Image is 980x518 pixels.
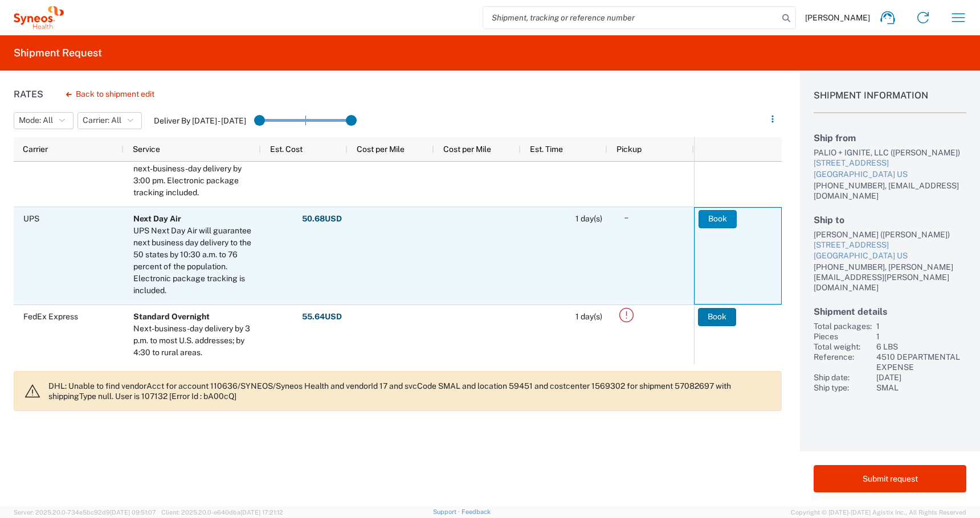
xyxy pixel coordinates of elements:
h1: Shipment Information [814,90,966,113]
div: 1 [876,321,966,331]
a: [STREET_ADDRESS][GEOGRAPHIC_DATA] US [814,240,966,262]
span: Est. Time [530,145,563,154]
button: Mode: All [14,112,73,129]
button: Back to shipment edit [57,84,164,104]
span: 1 day(s) [575,214,602,223]
div: Reference: [814,352,872,372]
input: Shipment, tracking or reference number [483,7,778,28]
button: Book [698,308,736,326]
span: Carrier: All [83,115,121,126]
button: Carrier: All [77,112,142,129]
span: Carrier [23,145,48,154]
div: PALIO + IGNITE, LLC ([PERSON_NAME]) [814,147,966,158]
b: Next Day Air [133,214,181,223]
a: [STREET_ADDRESS][GEOGRAPHIC_DATA] US [814,158,966,180]
div: When you need a package overnight that doesn't require morning delivery, UPS features next-busine... [133,127,256,199]
button: Submit request [814,465,966,492]
span: Est. Cost [270,145,303,154]
h2: Ship from [814,133,966,143]
div: 1 [876,331,966,342]
button: 50.68USD [301,210,342,228]
h2: Ship to [814,215,966,225]
div: [PERSON_NAME] ([PERSON_NAME]) [814,229,966,240]
a: Support [433,508,462,515]
div: Pieces [814,331,872,342]
div: [STREET_ADDRESS] [814,158,966,169]
strong: 55.64 USD [302,311,342,322]
div: 4510 DEPARTMENTAL EXPENSE [876,352,966,372]
h1: Rates [14,89,43,100]
div: Total packages: [814,321,872,331]
span: Server: 2025.20.0-734e5bc92d9 [14,509,156,516]
div: [PHONE_NUMBER], [EMAIL_ADDRESS][DOMAIN_NAME] [814,180,966,201]
span: UPS [23,214,39,223]
button: Book [699,210,737,228]
span: Mode: All [19,115,53,126]
span: [PERSON_NAME] [805,13,870,23]
span: [DATE] 17:21:12 [240,509,283,516]
div: [STREET_ADDRESS] [814,240,966,251]
button: 55.64USD [301,308,342,326]
p: DHL: Unable to find vendorAcct for account 110636/SYNEOS/Syneos Health and vendorId 17 and svcCod... [48,381,772,401]
a: Feedback [462,508,491,515]
div: [GEOGRAPHIC_DATA] US [814,169,966,180]
span: Copyright © [DATE]-[DATE] Agistix Inc., All Rights Reserved [791,507,966,517]
span: Client: 2025.20.0-e640dba [161,509,283,516]
div: Ship date: [814,372,872,383]
div: Ship type: [814,383,872,393]
div: UPS Next Day Air will guarantee next business day delivery to the 50 states by 10:30 a.m. to 76 p... [133,225,256,297]
div: 6 LBS [876,342,966,352]
span: Service [133,145,160,154]
b: Standard Overnight [133,312,210,321]
div: Total weight: [814,342,872,352]
div: [DATE] [876,372,966,383]
span: 1 day(s) [575,312,602,321]
div: SMAL [876,383,966,393]
span: Cost per Mile [357,145,405,154]
strong: 50.68 USD [302,213,342,224]
label: Deliver By [DATE] - [DATE] [154,116,246,126]
span: Pickup [616,145,642,154]
div: [PHONE_NUMBER], [PERSON_NAME][EMAIL_ADDRESS][PERSON_NAME][DOMAIN_NAME] [814,262,966,293]
span: FedEx Express [23,312,78,321]
div: Next-business-day delivery by 3 p.m. to most U.S. addresses; by 4:30 to rural areas. [133,323,256,359]
span: [DATE] 09:51:07 [110,509,156,516]
h2: Shipment details [814,306,966,317]
span: Cost per Mile [443,145,491,154]
div: [GEOGRAPHIC_DATA] US [814,250,966,262]
h2: Shipment Request [14,46,102,60]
